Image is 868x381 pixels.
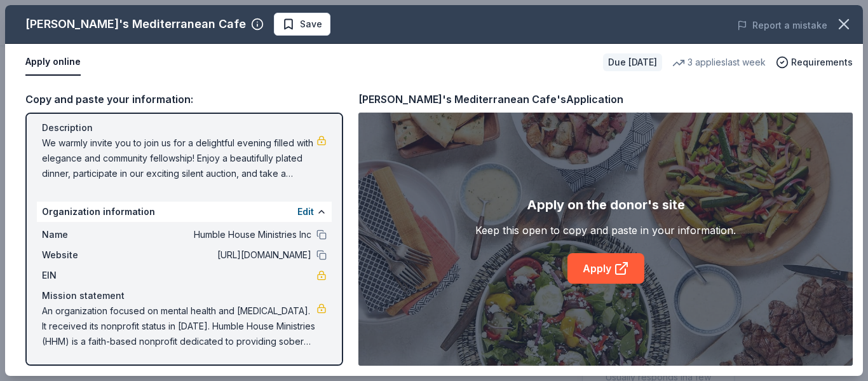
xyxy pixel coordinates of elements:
span: Save [300,17,322,32]
button: Apply online [25,49,81,76]
span: Requirements [791,55,853,70]
a: Apply [567,253,644,284]
div: Mission statement [42,288,327,303]
button: Requirements [776,55,853,70]
span: An organization focused on mental health and [MEDICAL_DATA]. It received its nonprofit status in ... [42,303,316,349]
span: Website [42,247,127,263]
div: Due [DATE] [603,53,662,71]
button: Save [274,13,330,36]
div: Copy and paste your information: [25,91,343,107]
div: 3 applies last week [672,55,766,70]
span: Humble House Ministries Inc [127,227,311,242]
button: Report a mistake [737,18,827,33]
div: Description [42,120,327,135]
div: [PERSON_NAME]'s Mediterranean Cafe [25,14,246,34]
div: Keep this open to copy and paste in your information. [475,223,736,238]
div: Organization information [37,202,332,222]
span: [URL][DOMAIN_NAME] [127,247,311,263]
div: [PERSON_NAME]'s Mediterranean Cafe's Application [358,91,623,107]
span: We warmly invite you to join us for a delightful evening filled with elegance and community fello... [42,135,316,181]
div: Apply on the donor's site [527,195,685,215]
button: Edit [297,204,314,219]
span: EIN [42,268,127,283]
span: Name [42,227,127,242]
